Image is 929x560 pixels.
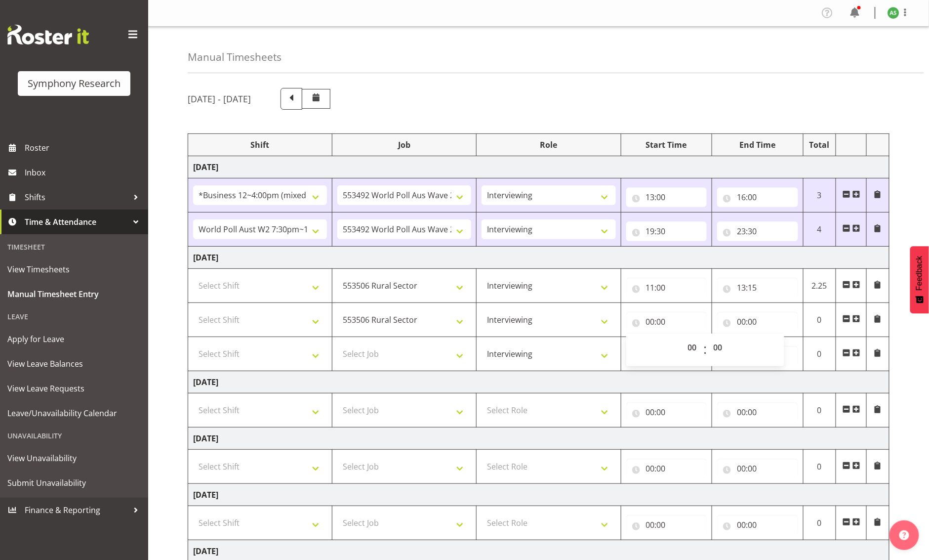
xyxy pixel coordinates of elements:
td: 0 [803,450,836,484]
div: Timesheet [2,237,146,257]
input: Click to select... [717,312,798,332]
span: Inbox [25,165,143,180]
input: Click to select... [626,221,707,241]
span: Submit Unavailability [7,475,141,490]
input: Click to select... [717,278,798,298]
span: View Leave Requests [7,381,141,396]
span: View Unavailability [7,451,141,466]
a: View Leave Balances [2,351,146,376]
span: Shifts [25,190,128,205]
div: Symphony Research [28,76,121,91]
td: 0 [803,506,836,540]
a: Submit Unavailability [2,471,146,495]
input: Click to select... [717,459,798,478]
input: Click to select... [717,187,798,207]
span: View Leave Balances [7,356,141,371]
span: Time & Attendance [25,215,128,229]
a: Manual Timesheet Entry [2,282,146,306]
div: Role [482,139,615,151]
h4: Manual Timesheets [188,51,282,63]
input: Click to select... [626,459,707,478]
td: [DATE] [188,247,889,269]
input: Click to select... [626,278,707,298]
span: Apply for Leave [7,332,141,346]
td: 0 [803,303,836,337]
td: [DATE] [188,156,889,178]
input: Click to select... [717,402,798,422]
td: 2.25 [803,269,836,303]
td: 0 [803,337,836,371]
div: Leave [2,306,146,327]
input: Click to select... [717,515,798,535]
td: 3 [803,178,836,213]
span: Feedback [915,256,924,291]
td: [DATE] [188,428,889,450]
span: View Timesheets [7,262,141,277]
input: Click to select... [626,312,707,332]
span: : [703,338,707,362]
div: Start Time [626,139,707,151]
span: Manual Timesheet Entry [7,287,141,302]
td: [DATE] [188,484,889,506]
td: 4 [803,213,836,247]
div: Total [808,139,831,151]
input: Click to select... [626,515,707,535]
div: Shift [193,139,327,151]
span: Finance & Reporting [25,503,128,517]
a: Apply for Leave [2,327,146,351]
div: End Time [717,139,798,151]
img: ange-steiger11422.jpg [888,7,899,19]
input: Click to select... [626,187,707,207]
button: Feedback - Show survey [910,246,929,313]
a: View Unavailability [2,446,146,471]
img: Rosterit website logo [7,25,89,44]
input: Click to select... [717,221,798,241]
a: View Timesheets [2,257,146,282]
input: Click to select... [626,402,707,422]
a: View Leave Requests [2,376,146,401]
h5: [DATE] - [DATE] [188,93,251,104]
img: help-xxl-2.png [899,530,909,540]
td: [DATE] [188,371,889,393]
a: Leave/Unavailability Calendar [2,401,146,426]
div: Unavailability [2,426,146,446]
td: 0 [803,393,836,428]
span: Roster [25,140,143,155]
div: Job [337,139,471,151]
span: Leave/Unavailability Calendar [7,406,141,421]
